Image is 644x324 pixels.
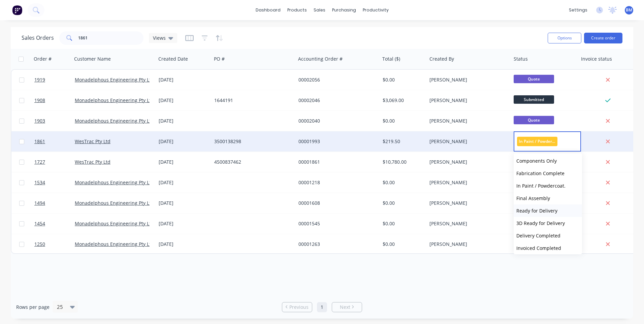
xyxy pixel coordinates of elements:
div: PO # [214,56,225,62]
a: Monadelphous Engineering Pty Ltd [75,97,154,103]
a: Previous page [282,304,312,311]
span: In Paint / Powdercoat. [516,183,566,189]
span: 1494 [34,200,45,206]
button: Fabrication Complete [514,167,582,180]
button: 3D Ready for Delivery [514,217,582,229]
div: [PERSON_NAME] [429,179,504,186]
div: 00002040 [298,118,373,124]
div: [DATE] [159,241,209,248]
div: Invoice status [581,56,612,62]
div: 00001861 [298,159,373,165]
a: Monadelphous Engineering Pty Ltd [75,241,154,247]
span: Quote [514,116,554,124]
div: $0.00 [383,179,422,186]
div: 00001218 [298,179,373,186]
div: [PERSON_NAME] [429,97,504,104]
span: 1727 [34,159,45,165]
a: 1861 [34,131,75,152]
div: [DATE] [159,159,209,165]
input: Search... [78,31,144,45]
div: $0.00 [383,76,422,83]
a: Monadelphous Engineering Pty Ltd [75,200,154,206]
img: Factory [12,5,22,15]
span: 1250 [34,241,45,248]
span: Views [153,34,166,41]
button: Invoiced Completed [514,242,582,254]
div: Created By [429,56,454,62]
span: In Paint / Powdercoat. [517,137,557,146]
div: [DATE] [159,220,209,227]
div: $219.50 [383,138,422,145]
a: WesTrac Pty Ltd [75,138,110,144]
div: $0.00 [383,241,422,248]
h1: Sales Orders [22,35,54,41]
div: Created Date [158,56,188,62]
a: Page 1 is your current page [317,302,327,312]
button: Delivery Completed [514,229,582,242]
div: [PERSON_NAME] [429,200,504,206]
a: WesTrac Pty Ltd [75,159,110,165]
div: 00002046 [298,97,373,104]
button: Components Only [514,155,582,167]
ul: Pagination [279,302,365,312]
div: 00002056 [298,76,373,83]
div: [PERSON_NAME] [429,220,504,227]
a: 1250 [34,234,75,254]
span: Invoiced Completed [516,245,561,251]
div: [DATE] [159,200,209,206]
button: Options [548,33,581,43]
span: Previous [289,304,309,311]
a: 1908 [34,90,75,110]
a: 1919 [34,70,75,90]
div: purchasing [329,5,359,15]
div: [DATE] [159,138,209,145]
div: [PERSON_NAME] [429,118,504,124]
div: [PERSON_NAME] [429,76,504,83]
div: 3500138298 [214,138,289,145]
div: Total ($) [382,56,400,62]
div: 00001993 [298,138,373,145]
div: 00001263 [298,241,373,248]
a: dashboard [252,5,284,15]
span: 1534 [34,179,45,186]
span: 1454 [34,220,45,227]
a: Next page [332,304,362,311]
div: [DATE] [159,179,209,186]
div: [PERSON_NAME] [429,241,504,248]
span: BM [626,7,632,13]
button: Final Assembly [514,192,582,204]
a: 1454 [34,214,75,234]
div: Order # [34,56,52,62]
div: products [284,5,310,15]
a: 1534 [34,172,75,193]
div: $0.00 [383,220,422,227]
span: 1861 [34,138,45,145]
div: 00001545 [298,220,373,227]
span: Fabrication Complete [516,170,565,176]
a: 1903 [34,111,75,131]
span: Next [340,304,350,311]
span: Submitted [514,95,554,104]
div: sales [310,5,329,15]
div: [DATE] [159,118,209,124]
span: 1908 [34,97,45,104]
span: Ready for Delivery [516,207,557,214]
button: Create order [584,33,622,43]
button: In Paint / Powdercoat. [514,180,582,192]
div: $0.00 [383,118,422,124]
div: [PERSON_NAME] [429,159,504,165]
div: [PERSON_NAME] [429,138,504,145]
a: Monadelphous Engineering Pty Ltd [75,118,154,124]
button: Ready for Delivery [514,204,582,217]
div: 1644191 [214,97,289,104]
div: 4500837462 [214,159,289,165]
span: Components Only [516,158,557,164]
div: productivity [359,5,392,15]
span: Final Assembly [516,195,550,201]
div: [DATE] [159,97,209,104]
div: Customer Name [74,56,111,62]
span: 3D Ready for Delivery [516,220,565,226]
span: Delivery Completed [516,232,560,239]
a: Monadelphous Engineering Pty Ltd [75,179,154,186]
a: Monadelphous Engineering Pty Ltd [75,76,154,83]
